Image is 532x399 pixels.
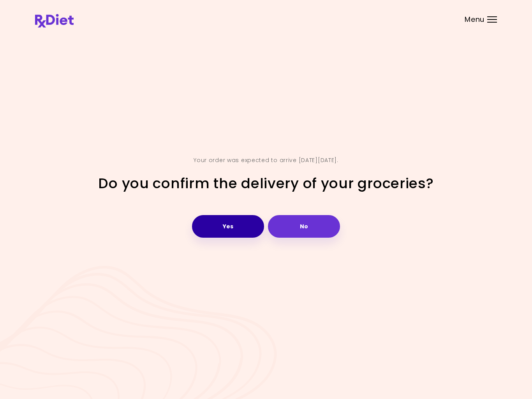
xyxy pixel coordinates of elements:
button: Yes [192,215,264,238]
h2: Do you confirm the delivery of your groceries? [98,175,433,193]
img: RxDiet [35,14,74,28]
div: Your order was expected to arrive [DATE][DATE]. [194,154,338,167]
button: No [268,215,340,238]
span: Menu [465,16,484,23]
